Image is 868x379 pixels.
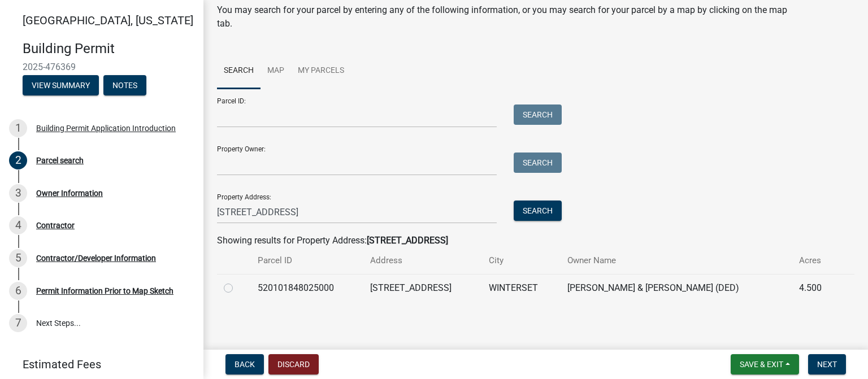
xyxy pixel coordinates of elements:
a: Estimated Fees [9,353,185,376]
wm-modal-confirm: Summary [23,81,99,90]
th: Parcel ID [251,247,363,274]
td: [STREET_ADDRESS] [363,274,482,302]
strong: [STREET_ADDRESS] [367,235,448,246]
button: Notes [103,75,146,95]
td: 4.500 [792,274,837,302]
button: View Summary [23,75,99,95]
button: Search [514,201,562,221]
div: 3 [9,184,27,202]
a: Search [217,53,261,89]
td: WINTERSET [482,274,561,302]
div: Owner Information [36,189,103,197]
td: [PERSON_NAME] & [PERSON_NAME] (DED) [561,274,792,302]
div: Contractor [36,221,75,229]
div: 1 [9,119,27,137]
div: Showing results for Property Address: [217,234,854,247]
td: 520101848025000 [251,274,363,302]
th: Owner Name [561,247,792,274]
div: Building Permit Application Introduction [36,124,176,132]
span: Next [817,360,837,369]
div: Parcel search [36,156,84,164]
p: You may search for your parcel by entering any of the following information, or you may search fo... [217,3,792,31]
span: Save & Exit [740,360,783,369]
div: 4 [9,216,27,234]
span: Back [235,360,255,369]
button: Search [514,153,562,173]
th: Acres [792,247,837,274]
div: 7 [9,314,27,332]
span: [GEOGRAPHIC_DATA], [US_STATE] [23,14,193,27]
h4: Building Permit [23,41,194,57]
wm-modal-confirm: Notes [103,81,146,90]
button: Discard [268,354,319,374]
div: Contractor/Developer Information [36,254,156,262]
div: 6 [9,282,27,300]
div: Permit Information Prior to Map Sketch [36,287,173,295]
button: Back [225,354,264,374]
a: Map [261,53,291,89]
button: Save & Exit [731,354,799,374]
button: Next [808,354,846,374]
th: Address [363,247,482,274]
div: 5 [9,249,27,267]
span: 2025-476369 [23,62,181,72]
button: Search [514,104,562,125]
th: City [482,247,561,274]
div: 2 [9,151,27,169]
a: My Parcels [291,53,351,89]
